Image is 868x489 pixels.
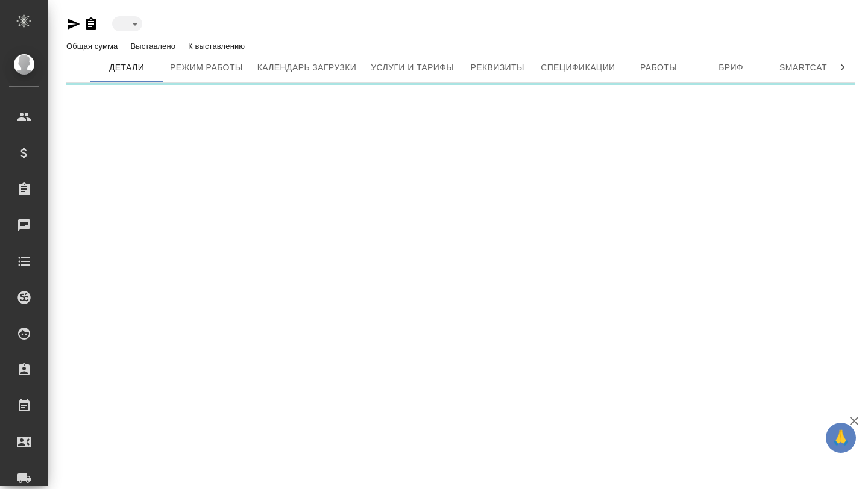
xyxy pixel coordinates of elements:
button: Скопировать ссылку [84,17,98,31]
span: Smartcat [775,60,832,75]
div: ​ [112,16,142,31]
span: Календарь загрузки [257,60,357,75]
span: Детали [98,60,156,75]
span: Бриф [702,60,760,75]
button: 🙏 [826,423,856,453]
span: Спецификации [541,60,615,75]
span: Услуги и тарифы [371,60,454,75]
span: Реквизиты [468,60,526,75]
span: 🙏 [831,425,851,450]
span: Режим работы [170,60,243,75]
button: Скопировать ссылку для ЯМессенджера [66,17,81,31]
span: Работы [630,60,688,75]
p: К выставлению [188,42,248,51]
p: Общая сумма [66,42,121,51]
p: Выставлено [130,42,178,51]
